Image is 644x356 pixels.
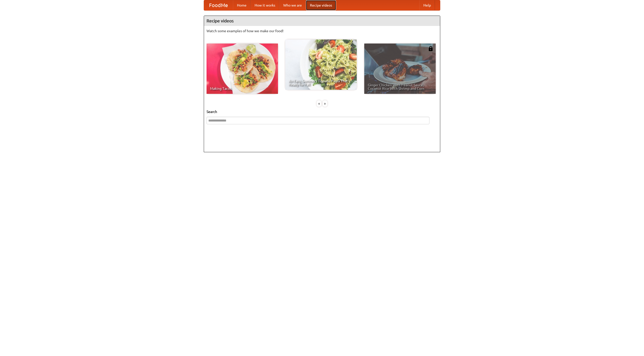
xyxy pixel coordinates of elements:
a: Who we are [279,0,306,10]
a: Recipe videos [306,0,336,10]
a: Home [233,0,251,10]
a: An Easy, Summery Tomato Pasta That's Ready for Fall [285,39,357,90]
a: Help [419,0,435,10]
div: « [317,100,321,107]
a: FoodMe [204,0,233,10]
span: An Easy, Summery Tomato Pasta That's Ready for Fall [289,79,353,86]
img: 483408.png [428,46,433,51]
h5: Search [207,109,437,114]
h4: Recipe videos [204,16,440,26]
a: Making Tacos [207,44,278,94]
a: How it works [251,0,279,10]
p: Watch some examples of how we make our food! [207,28,437,33]
div: » [323,100,327,107]
span: Making Tacos [210,87,274,90]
